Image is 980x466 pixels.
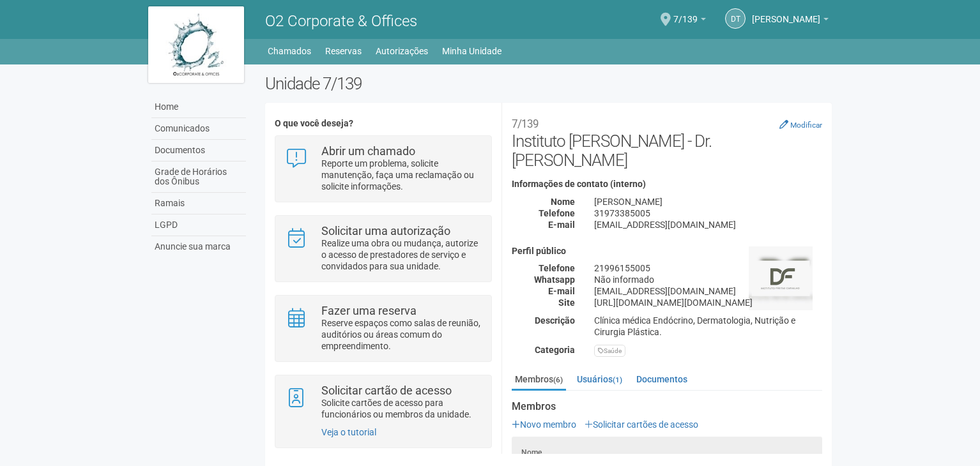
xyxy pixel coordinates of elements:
[752,16,829,26] a: [PERSON_NAME]
[151,96,246,118] a: Home
[613,375,622,384] small: (1)
[539,263,575,273] strong: Telefone
[151,118,246,140] a: Comunicados
[265,74,832,93] h2: Unidade 7/139
[321,224,450,237] strong: Solicitar uma autorização
[548,220,575,230] strong: E-mail
[779,119,822,130] a: Modificar
[265,12,417,30] span: O2 Corporate & Offices
[585,196,832,207] div: [PERSON_NAME]
[752,2,820,24] span: Danilo Tadeu Freitas Carvalho
[574,370,625,389] a: Usuários(1)
[790,121,822,130] small: Modificar
[553,375,563,384] small: (6)
[151,236,246,257] a: Anuncie sua marca
[558,297,575,308] strong: Site
[285,225,481,272] a: Solicitar uma autorização Realize uma obra ou mudança, autorize o acesso de prestadores de serviç...
[151,162,246,193] a: Grade de Horários dos Ônibus
[148,6,244,83] img: logo.jpg
[594,345,625,357] div: Saúde
[512,246,822,256] h4: Perfil público
[151,214,246,236] a: LGPD
[321,304,417,317] strong: Fazer uma reserva
[585,274,832,285] div: Não informado
[633,370,691,389] a: Documentos
[442,42,501,60] a: Minha Unidade
[585,219,832,230] div: [EMAIL_ADDRESS][DOMAIN_NAME]
[151,193,246,214] a: Ramais
[321,427,376,437] a: Veja o tutorial
[585,419,698,430] a: Solicitar cartões de acesso
[673,2,698,24] span: 7/139
[585,262,832,274] div: 21996155005
[585,297,832,308] div: [URL][DOMAIN_NAME][DOMAIN_NAME]
[551,197,575,207] strong: Nome
[585,207,832,219] div: 31973385005
[321,317,482,352] p: Reserve espaços como salas de reunião, auditórios ou áreas comum do empreendimento.
[321,384,452,397] strong: Solicitar cartão de acesso
[535,345,575,355] strong: Categoria
[325,42,362,60] a: Reservas
[535,315,575,326] strong: Descrição
[534,274,575,285] strong: Whatsapp
[539,208,575,218] strong: Telefone
[512,179,822,189] h4: Informações de contato (interno)
[268,42,311,60] a: Chamados
[275,119,491,128] h4: O que você deseja?
[521,447,542,458] label: Nome
[285,305,481,352] a: Fazer uma reserva Reserve espaços como salas de reunião, auditórios ou áreas comum do empreendime...
[321,158,482,192] p: Reporte um problema, solicite manutenção, faça uma reclamação ou solicite informações.
[725,8,746,29] a: DT
[673,16,706,26] a: 7/139
[321,237,482,272] p: Realize uma obra ou mudança, autorize o acesso de prestadores de serviço e convidados para sua un...
[512,401,822,412] strong: Membros
[749,246,813,310] img: business.png
[285,146,481,192] a: Abrir um chamado Reporte um problema, solicite manutenção, faça uma reclamação ou solicite inform...
[585,315,832,338] div: Clínica médica Endócrino, Dermatologia, Nutrição e Cirurgia Plástica.
[548,286,575,296] strong: E-mail
[321,144,415,158] strong: Abrir um chamado
[585,285,832,297] div: [EMAIL_ADDRESS][DOMAIN_NAME]
[512,117,539,130] small: 7/139
[512,419,576,430] a: Novo membro
[512,112,822,170] h2: Instituto [PERSON_NAME] - Dr. [PERSON_NAME]
[376,42,428,60] a: Autorizações
[321,397,482,420] p: Solicite cartões de acesso para funcionários ou membros da unidade.
[285,385,481,420] a: Solicitar cartão de acesso Solicite cartões de acesso para funcionários ou membros da unidade.
[512,370,566,391] a: Membros(6)
[151,140,246,162] a: Documentos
